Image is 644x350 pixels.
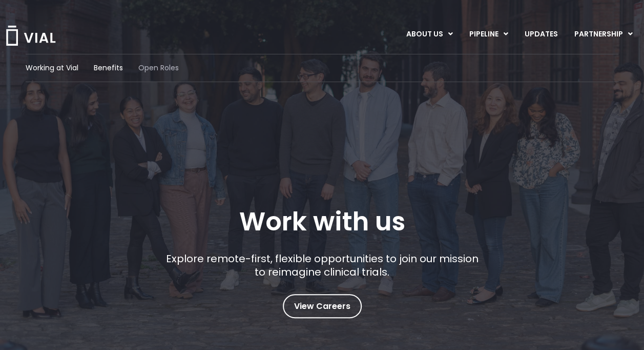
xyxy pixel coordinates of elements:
[461,26,516,43] a: PIPELINEMenu Toggle
[294,300,350,313] span: View Careers
[26,63,78,73] a: Working at Vial
[162,252,482,279] p: Explore remote-first, flexible opportunities to join our mission to reimagine clinical trials.
[5,26,56,46] img: Vial Logo
[398,26,461,43] a: ABOUT USMenu Toggle
[138,63,179,73] a: Open Roles
[94,63,123,73] a: Benefits
[239,207,405,237] h1: Work with us
[283,294,362,318] a: View Careers
[566,26,641,43] a: PARTNERSHIPMenu Toggle
[516,26,566,43] a: UPDATES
